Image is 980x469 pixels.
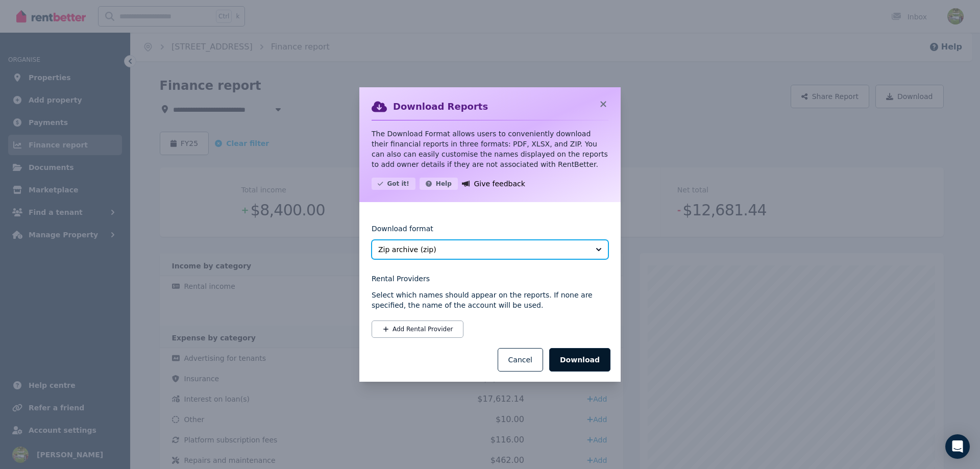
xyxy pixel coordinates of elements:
label: Download format [372,224,433,240]
div: Open Intercom Messenger [945,434,970,459]
p: The Download Format allows users to conveniently download their financial reports in three format... [372,129,608,169]
p: Select which names should appear on the reports. If none are specified, the name of the account w... [372,290,608,310]
button: Got it! [372,178,415,190]
button: Download [549,348,610,372]
button: Help [420,178,458,190]
h2: Download Reports [393,100,488,114]
button: Zip archive (zip) [372,240,608,259]
button: Cancel [498,348,543,372]
span: Zip archive (zip) [378,244,587,255]
legend: Rental Providers [372,274,608,284]
button: Add Rental Provider [372,320,463,338]
a: Give feedback [462,178,525,190]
